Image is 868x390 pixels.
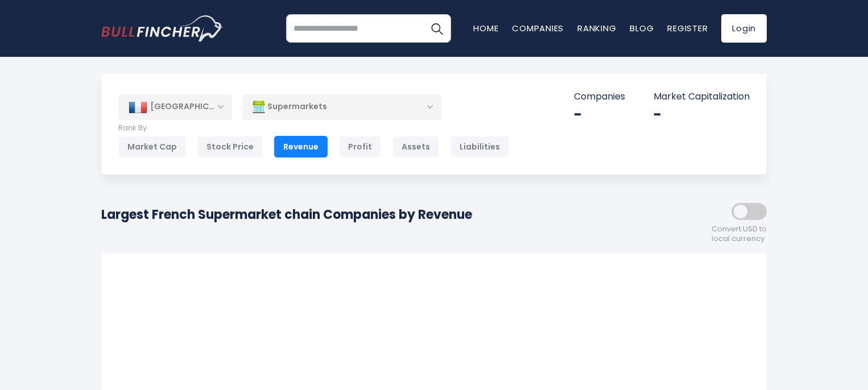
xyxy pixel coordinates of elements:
p: Market Capitalization [654,91,750,103]
a: Companies [512,22,564,34]
p: Companies [574,91,625,103]
div: [GEOGRAPHIC_DATA] [118,94,232,119]
span: Convert USD to local currency [712,225,767,244]
div: Stock Price [197,136,263,157]
a: Blog [630,22,654,34]
div: Profit [339,136,381,157]
p: Rank By [118,123,509,133]
div: Revenue [274,136,328,157]
img: bullfincher logo [101,15,224,42]
div: Assets [392,136,439,157]
a: Ranking [577,22,616,34]
h1: Largest French Supermarket chain Companies by Revenue [101,205,472,224]
div: Liabilities [450,136,509,157]
div: Supermarkets [242,94,441,120]
div: - [654,106,750,123]
div: Market Cap [118,136,186,157]
a: Go to homepage [101,15,224,42]
a: Login [721,14,767,43]
div: - [574,106,625,123]
a: Register [667,22,708,34]
button: Search [423,14,451,43]
a: Home [473,22,498,34]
